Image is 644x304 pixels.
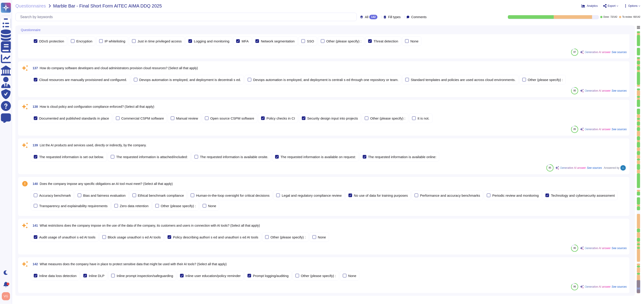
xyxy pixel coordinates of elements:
span: See sources [612,285,627,288]
div: Other (please specify) : [370,117,405,120]
span: 87 [574,51,576,53]
div: Inline data loss detection [39,274,77,277]
div: Legal and regulatory compliance review [282,194,341,197]
div: The requested information is set out below. [39,155,104,159]
span: 80 [574,89,576,92]
div: It is not. [418,117,430,120]
span: Does the company impose any specific obligations an AI tool must meet? (Select all that apply) [40,182,173,186]
div: Manual review [176,117,198,120]
div: Logging and monitoring [194,39,229,43]
div: Periodic review and monitoring [492,194,539,197]
span: See sources [612,128,627,131]
span: Options [628,5,638,7]
span: 137 [31,66,38,70]
div: 142 [369,15,377,19]
div: Transparency and explainability requirements [39,204,108,208]
div: Performance and accuracy benchmarks [420,194,480,197]
div: The requested information is available on request: [281,155,356,159]
span: 141 [31,224,38,227]
div: No use of data for training purposes [354,194,408,197]
span: 86 [574,285,576,288]
div: Devops automation is employed, and deployment is decentrali s ed. [139,78,241,81]
span: Generative AI answer [585,285,611,288]
div: Technology and cybersecurity assessment [551,194,615,197]
div: SSO [307,39,314,43]
div: Policy checks in CI [267,117,295,120]
div: Documented and published standards in place [39,117,109,120]
div: Inline prompt inspection/safeguarding [117,274,173,277]
div: Block usage unauthori s ed AI tools [108,235,161,239]
span: Answered by [604,167,620,169]
span: See sources [612,247,627,250]
div: Cloud resources are manually provisioned and configured. [39,78,127,81]
span: See sources [612,89,627,92]
span: How is cloud policy and configuration compliance enforced? (Select all that apply) [40,105,154,108]
span: To review: [622,16,632,18]
div: Audit usage of unauthori s ed AI tools [39,235,96,239]
span: 80 [574,247,576,249]
div: Human-in-the-loop oversight for critical decisions [196,194,269,197]
span: Fill types [388,15,401,19]
span: See sources [587,167,602,169]
div: None [318,235,326,239]
img: user [620,165,626,171]
div: Bias and fairness evaluation [83,194,126,197]
div: Inline user education/policy reminder [185,274,241,277]
div: Network segmentation [261,39,295,43]
div: Commercial CSPM software [121,117,164,120]
span: Generative AI answer [585,89,611,92]
div: Threat detection [374,39,398,43]
span: 72 / 142 [610,16,618,18]
div: The requested information is available online: [368,155,437,159]
span: Done: [603,16,610,18]
span: 85 [574,128,576,130]
div: Open source CSPM software [210,117,254,120]
div: Other (please specify) : [326,39,361,43]
span: Analytics [587,5,598,7]
div: IP whitelisting [105,39,125,43]
div: The requested information is available onsite. [200,155,268,159]
div: Inline DLP [89,274,104,277]
div: Other (please specify) : [161,204,196,208]
div: Other (please specify) : [271,235,306,239]
span: 139 [31,144,38,147]
div: 4 [7,283,9,285]
input: Search by keywords [18,13,357,21]
div: MFA [242,39,249,43]
div: Policy describing authori s ed and unauthori s ed AI tools [173,235,258,239]
div: The requested information is attached/included: [116,155,188,159]
div: Ethical benchmark compliance [138,194,184,197]
span: Generative AI answer [560,167,586,169]
div: Prompt logging/auditing [253,274,289,277]
div: Zero data retention [120,204,149,208]
span: 60 / 142 [633,16,640,18]
div: None [348,274,356,277]
span: See sources [612,51,627,54]
div: Other (please specify) : [528,78,563,81]
span: 138 [31,105,38,108]
div: Devops automation is employed, and deployment is centrali s ed through one repository or team. [253,78,399,81]
span: Export [608,5,616,7]
div: Accuracy benchmark [39,194,71,197]
span: List the AI products and services used, directly or indirectly, by the company. [40,143,147,147]
img: user [2,292,10,300]
div: Other (please specify) : [301,274,336,277]
span: All [365,15,368,19]
span: What measures does the company have in place to protect sensitive data that might be used with th... [40,262,227,266]
button: Analytics [582,4,598,8]
span: Generative AI answer [585,51,611,54]
div: Standard templates and policies are used across cloud environments. [411,78,516,81]
span: 140 [31,182,38,185]
span: Questionnaire [21,29,41,32]
div: Security design input into projects [307,117,358,120]
span: 85 [549,167,551,169]
span: How do company software developers and cloud administrators provision cloud resources? (Select al... [40,66,198,70]
div: Encryption [76,39,92,43]
span: 142 [31,262,38,266]
span: Questionnaires [15,4,46,8]
span: Comments [411,15,427,19]
div: None [208,204,216,208]
div: None [411,39,419,43]
div: DDoS protection [39,39,64,43]
span: Marble Bar - Final Short Form AITEC AIMA DDQ 2025 [53,4,162,8]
